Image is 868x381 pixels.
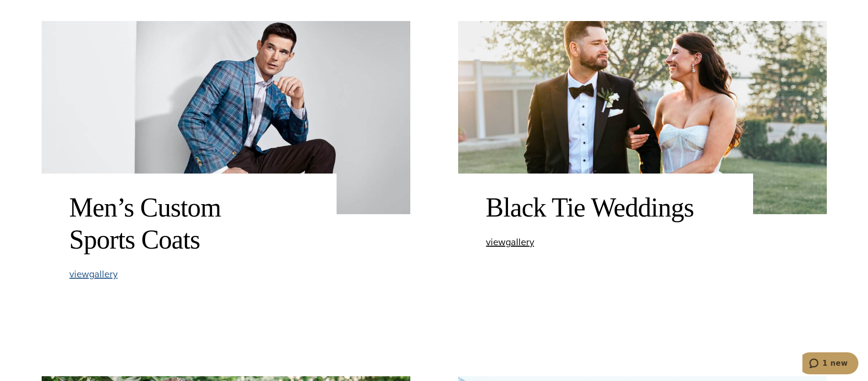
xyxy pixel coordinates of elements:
[458,21,827,214] img: Bride & groom outside. Bride wearing low cut wedding dress. Groom wearing wedding tuxedo by Zegna.
[486,192,725,224] h2: Black Tie Weddings
[69,267,118,281] span: view gallery
[486,235,534,249] span: view gallery
[69,192,309,256] h2: Men’s Custom Sports Coats
[42,21,410,214] img: Client in blue bespoke Loro Piana sportscoat, white shirt.
[486,237,534,247] a: viewgallery
[69,269,118,279] a: viewgallery
[802,352,858,376] iframe: Opens a widget where you can chat to one of our agents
